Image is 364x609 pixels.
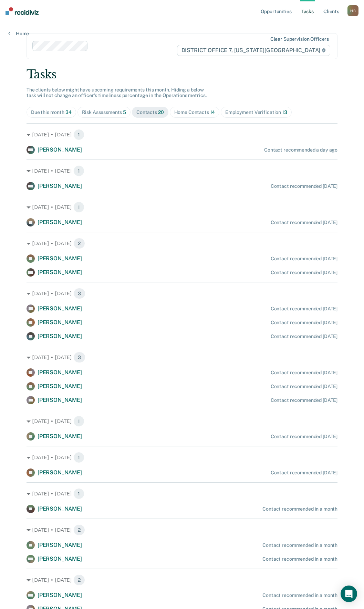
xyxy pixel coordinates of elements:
[177,45,330,56] span: DISTRICT OFFICE 7, [US_STATE][GEOGRAPHIC_DATA]
[174,109,215,115] div: Home Contacts
[38,505,82,512] span: [PERSON_NAME]
[65,109,72,115] span: 34
[27,352,337,363] div: [DATE] • [DATE] 3
[271,220,337,225] div: Contact recommended [DATE]
[73,488,84,499] span: 1
[27,129,337,140] div: [DATE] • [DATE] 1
[73,352,85,363] span: 3
[27,416,337,427] div: [DATE] • [DATE] 1
[38,369,82,376] span: [PERSON_NAME]
[38,397,82,403] span: [PERSON_NAME]
[271,370,337,376] div: Contact recommended [DATE]
[27,574,337,586] div: [DATE] • [DATE] 2
[271,470,337,476] div: Contact recommended [DATE]
[73,524,85,535] span: 2
[271,333,337,339] div: Contact recommended [DATE]
[136,109,164,115] div: Contacts
[38,555,82,562] span: [PERSON_NAME]
[341,586,357,602] div: Open Intercom Messenger
[271,270,337,275] div: Contact recommended [DATE]
[27,488,337,499] div: [DATE] • [DATE] 1
[158,109,164,115] span: 20
[27,238,337,249] div: [DATE] • [DATE] 2
[8,30,29,37] a: Home
[271,434,337,439] div: Contact recommended [DATE]
[73,238,85,249] span: 2
[262,506,337,512] div: Contact recommended in a month
[31,109,72,115] div: Due this month
[27,67,337,81] div: Tasks
[38,383,82,389] span: [PERSON_NAME]
[271,306,337,312] div: Contact recommended [DATE]
[271,183,337,189] div: Contact recommended [DATE]
[347,5,358,16] div: H B
[27,452,337,463] div: [DATE] • [DATE] 1
[271,397,337,403] div: Contact recommended [DATE]
[73,574,85,586] span: 2
[27,288,337,299] div: [DATE] • [DATE] 3
[38,305,82,312] span: [PERSON_NAME]
[73,452,84,463] span: 1
[82,109,126,115] div: Risk Assessments
[347,5,358,16] button: HB
[38,433,82,439] span: [PERSON_NAME]
[73,165,84,176] span: 1
[262,542,337,548] div: Contact recommended in a month
[38,319,82,326] span: [PERSON_NAME]
[123,109,126,115] span: 5
[225,109,287,115] div: Employment Verification
[271,384,337,389] div: Contact recommended [DATE]
[210,109,215,115] span: 14
[271,256,337,262] div: Contact recommended [DATE]
[27,524,337,535] div: [DATE] • [DATE] 2
[73,288,85,299] span: 3
[262,592,337,598] div: Contact recommended in a month
[270,36,329,42] div: Clear supervision officers
[38,269,82,275] span: [PERSON_NAME]
[38,333,82,339] span: [PERSON_NAME]
[73,202,84,213] span: 1
[38,542,82,548] span: [PERSON_NAME]
[38,469,82,476] span: [PERSON_NAME]
[38,255,82,262] span: [PERSON_NAME]
[27,87,207,98] span: The clients below might have upcoming requirements this month. Hiding a below task will not chang...
[264,147,337,153] div: Contact recommended a day ago
[73,129,84,140] span: 1
[271,320,337,326] div: Contact recommended [DATE]
[262,556,337,562] div: Contact recommended in a month
[27,202,337,213] div: [DATE] • [DATE] 1
[38,219,82,225] span: [PERSON_NAME]
[73,416,84,427] span: 1
[38,146,82,153] span: [PERSON_NAME]
[38,592,82,598] span: [PERSON_NAME]
[282,109,287,115] span: 13
[6,7,39,15] img: Recidiviz
[27,165,337,176] div: [DATE] • [DATE] 1
[38,183,82,189] span: [PERSON_NAME]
